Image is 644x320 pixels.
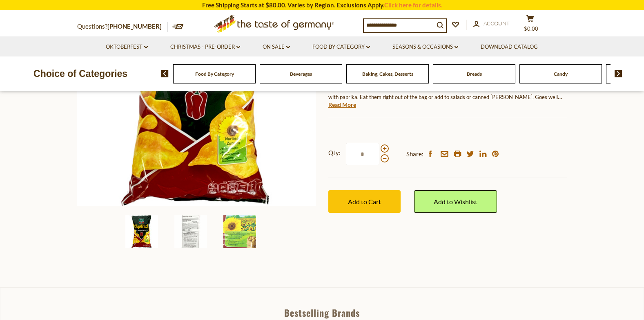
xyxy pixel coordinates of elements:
[518,15,543,35] button: $0.00
[77,21,168,32] p: Questions?
[414,190,497,213] a: Add to Wishlist
[223,215,256,248] img: Funny Frisch "Chips Frish" Potato Chips with Paprika, 5.3 oz
[615,70,622,77] img: next arrow
[348,198,381,205] span: Add to Cart
[170,43,240,52] a: Christmas - PRE-ORDER
[328,101,356,109] a: Read More
[106,43,148,52] a: Oktoberfest
[125,215,158,248] img: Funny Frisch "Chips Frish" Potato Chips with Paprika, 5.3 oz
[481,43,538,52] a: Download Catalog
[290,71,312,77] a: Beverages
[263,43,290,52] a: On Sale
[0,308,644,317] div: Bestselling Brands
[406,149,423,159] span: Share:
[328,83,562,110] span: Crunchy, thinly sliced potato chips, from German spuds roasted in sunflower oil and lightly seaso...
[362,71,413,77] a: Baking, Cakes, Desserts
[346,143,379,165] input: Qty:
[554,71,568,77] a: Candy
[107,23,162,30] a: [PHONE_NUMBER]
[524,25,538,32] span: $0.00
[161,70,169,77] img: previous arrow
[384,1,442,9] a: Click here for details.
[328,190,401,213] button: Add to Cart
[195,71,234,77] a: Food By Category
[473,19,510,28] a: Account
[174,215,207,248] img: Funny Frisch "Chips Frish" Potato Chips with Paprika, 5.3 oz
[328,148,341,158] strong: Qty:
[392,43,458,52] a: Seasons & Occasions
[484,20,510,27] span: Account
[312,43,370,52] a: Food By Category
[467,71,482,77] a: Breads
